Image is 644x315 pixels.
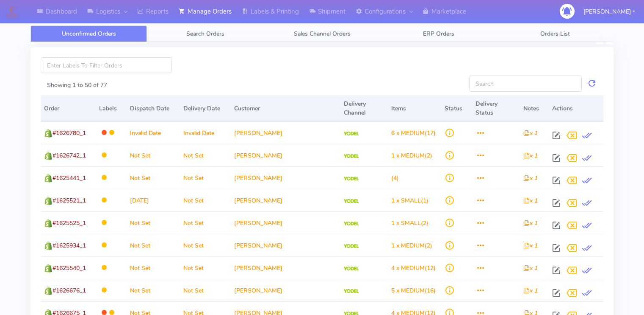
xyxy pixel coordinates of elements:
[344,177,359,181] img: Yodel
[127,211,180,234] td: Not Set
[96,96,127,121] th: Labels
[186,30,224,38] span: Search Orders
[127,279,180,301] td: Not Set
[344,267,359,271] img: Yodel
[472,96,520,121] th: Delivery Status
[523,152,537,160] i: x 1
[523,242,537,250] i: x 1
[391,242,432,250] span: (2)
[391,197,428,205] span: (1)
[180,211,231,234] td: Not Set
[391,242,425,250] span: 1 x MEDIUM
[53,129,86,137] span: #1626780_1
[127,166,180,189] td: Not Set
[344,244,359,248] img: Yodel
[391,219,421,227] span: 1 x SMALL
[340,96,388,121] th: Delivery Channel
[231,166,340,189] td: [PERSON_NAME]
[391,129,425,137] span: 6 x MEDIUM
[180,256,231,279] td: Not Set
[127,144,180,166] td: Not Set
[523,264,537,272] i: x 1
[391,287,436,295] span: (16)
[523,174,537,182] i: x 1
[62,30,116,38] span: Unconfirmed Orders
[231,256,340,279] td: [PERSON_NAME]
[127,234,180,256] td: Not Set
[391,174,399,182] span: (4)
[391,129,436,137] span: (17)
[180,121,231,144] td: Invalid Date
[549,96,603,121] th: Actions
[127,189,180,211] td: [DATE]
[127,96,180,121] th: Dispatch Date
[47,81,107,90] label: Showing 1 to 50 of 77
[231,234,340,256] td: [PERSON_NAME]
[391,152,432,160] span: (2)
[391,264,436,272] span: (12)
[231,211,340,234] td: [PERSON_NAME]
[231,96,340,121] th: Customer
[180,234,231,256] td: Not Set
[344,132,359,136] img: Yodel
[127,121,180,144] td: Invalid Date
[344,222,359,226] img: Yodel
[231,144,340,166] td: [PERSON_NAME]
[391,287,425,295] span: 5 x MEDIUM
[523,129,537,137] i: x 1
[391,219,428,227] span: (2)
[391,152,425,160] span: 1 x MEDIUM
[391,197,421,205] span: 1 x SMALL
[53,219,86,227] span: #1625525_1
[53,152,86,160] span: #1626742_1
[469,76,582,91] input: Search
[180,189,231,211] td: Not Set
[391,264,425,272] span: 4 x MEDIUM
[127,256,180,279] td: Not Set
[344,199,359,203] img: Yodel
[53,264,86,272] span: #1625540_1
[423,30,454,38] span: ERP Orders
[441,96,472,121] th: Status
[231,189,340,211] td: [PERSON_NAME]
[344,289,359,293] img: Yodel
[180,166,231,189] td: Not Set
[577,3,641,20] button: [PERSON_NAME]
[180,96,231,121] th: Delivery Date
[523,197,537,205] i: x 1
[41,96,96,121] th: Order
[540,30,570,38] span: Orders List
[523,219,537,227] i: x 1
[523,287,537,295] i: x 1
[53,242,86,250] span: #1625934_1
[180,144,231,166] td: Not Set
[41,57,172,73] input: Enter Labels To Filter Orders
[520,96,549,121] th: Notes
[344,154,359,158] img: Yodel
[180,279,231,301] td: Not Set
[53,174,86,182] span: #1625441_1
[53,287,86,295] span: #1626676_1
[294,30,351,38] span: Sales Channel Orders
[231,279,340,301] td: [PERSON_NAME]
[231,121,340,144] td: [PERSON_NAME]
[53,197,86,205] span: #1625521_1
[30,25,614,42] ul: Tabs
[388,96,441,121] th: Items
